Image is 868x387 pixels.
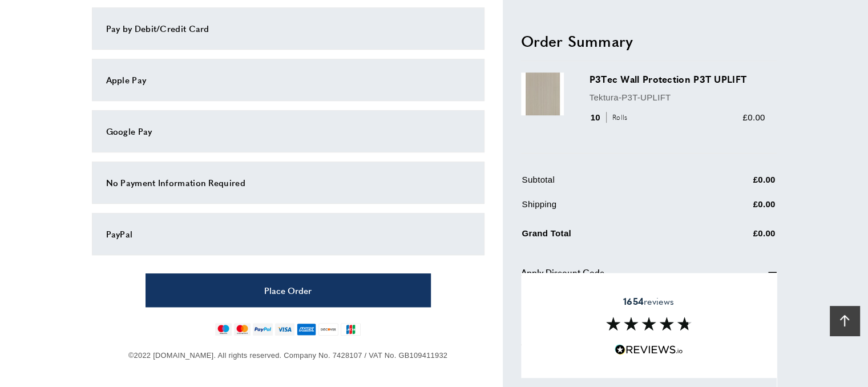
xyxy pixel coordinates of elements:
img: Reviews section [606,317,692,330]
td: Shipping [522,197,696,220]
img: american-express [297,323,317,336]
img: maestro [215,323,232,336]
div: Pay by Debit/Credit Card [106,22,470,35]
p: Tektura-P3T-UPLIFT [590,91,765,104]
img: mastercard [234,323,251,336]
h3: P3Tec Wall Protection P3T UPLIFT [590,73,765,86]
div: Apple Pay [106,73,470,87]
span: ©2022 [DOMAIN_NAME]. All rights reserved. Company No. 7428107 / VAT No. GB109411932 [128,351,447,360]
td: Grand Total [522,224,696,249]
td: Subtotal [522,173,696,195]
img: discover [318,323,338,336]
img: jcb [341,323,361,336]
img: paypal [253,323,273,336]
h2: Order Summary [521,31,777,51]
div: 10 [590,111,632,124]
img: P3Tec Wall Protection P3T UPLIFT [521,73,564,116]
img: visa [275,323,294,336]
td: £0.00 [697,173,776,195]
strong: 1654 [623,295,644,308]
div: No Payment Information Required [106,176,470,190]
span: £0.00 [742,112,765,122]
span: Rolls [606,112,631,123]
button: Place Order [146,273,431,307]
td: £0.00 [697,224,776,249]
span: reviews [623,296,674,307]
span: Apply Discount Code [521,265,604,279]
img: Reviews.io 5 stars [615,344,683,355]
div: PayPal [106,227,470,241]
div: Google Pay [106,124,470,138]
td: £0.00 [697,197,776,220]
